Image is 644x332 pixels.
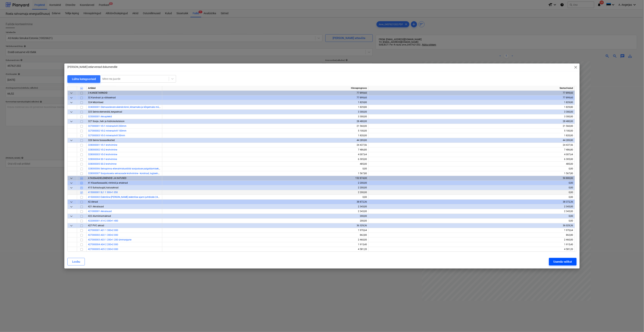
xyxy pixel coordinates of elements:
[88,168,196,170] a: 328000006 Seinapinna ettevalmistustööd soojustuse paigaldamiseks sh. soojustatud seina puhastamine
[88,205,104,208] span: 421 Aknalauad
[88,125,126,128] a: 327000001 VS-1 mineraalvill 200mm
[164,176,367,181] div: 152 874,00
[88,130,126,132] a: 327000002 VS-2 mineraalvill 100mm
[164,157,367,162] div: 6 305,00
[69,91,74,96] span: keyboard_arrow_down
[370,143,573,148] div: 24 437,56
[164,214,367,219] div: 200,00
[164,247,367,252] div: 4 581,20
[88,134,125,137] a: 327000003 VS-3 mineraalvill 50mm
[164,171,367,176] div: 1 567,80
[88,92,108,94] span: 3 KANDETARINDID
[162,86,369,91] div: Hinnaprognoos
[370,186,573,190] div: 0,00
[88,215,111,218] span: 422 Alumiiniumaknad
[88,149,117,151] a: 328000002 VS-2 krohvimine
[370,119,573,124] div: 28 480,00
[370,114,573,119] div: 3 300,00
[164,223,367,228] div: 36 329,36
[370,181,573,186] div: 0,00
[69,186,74,190] span: keyboard_arrow_down
[370,110,573,114] div: 3 300,00
[370,223,573,228] div: 36 029,36
[69,110,74,114] span: keyboard_arrow_down
[67,65,117,69] p: [PERSON_NAME] eelarveread dokumendile
[370,176,573,181] div: 50 800,00
[370,228,573,233] div: 1 970,64
[549,258,577,265] button: Uuenda valikut
[88,163,116,165] a: 328000005 SS-2 krohvimne
[88,144,117,146] a: 328000001 VS-1 krohvimine
[88,239,131,241] span: 427000003 A03 1 200×1 200 ümmargune
[88,243,118,246] span: 427000004 A04 2 200×2 000
[69,96,74,100] span: keyboard_arrow_down
[88,120,125,123] span: 327 Sooja-, heli- ja hüdroisolatsioon
[88,210,112,213] a: 421000001 Aknalauad
[370,195,573,200] div: 0,00
[67,258,85,265] button: Loobu
[88,191,118,194] a: 415000001 SL1 1 300×1 050
[164,100,367,105] div: 1 829,80
[164,233,367,238] div: 862,80
[164,105,367,110] div: 1 829,80
[88,234,118,236] a: 427000002 A02 1 300×2 000
[370,138,573,143] div: 44 289,80
[164,238,367,242] div: 2 460,00
[88,201,98,203] span: 42 Aknad
[72,77,96,81] div: Lülita kategooriaid
[164,96,367,100] div: 77 899,60
[370,96,573,100] div: 77 899,60
[88,196,166,199] a: 415000002 Elektriline [PERSON_NAME] elektrilise ajami juhtblokk 24V akuga
[370,242,573,247] div: 1 915,40
[72,259,80,264] div: Loobu
[370,190,573,195] div: 0,00
[370,219,573,223] div: 0,00
[370,238,573,242] div: 2 460,00
[370,100,573,105] div: 1 829,80
[88,186,119,189] span: 415 Suitsuluugid, katusaknad
[370,129,573,133] div: 5 100,00
[88,196,166,199] span: 415000002 Elektriline ajam ja elektrilise ajami juhtblokk 24V akuga
[370,200,573,204] div: 38 372,36
[164,152,367,157] div: 4 007,64
[164,181,367,186] div: 2 200,00
[88,115,112,118] a: 325000001 Aknaplekid
[69,214,74,219] span: keyboard_arrow_down
[370,162,573,167] div: 485,00
[370,133,573,138] div: 1 820,00
[67,75,100,83] button: Lülita kategooriaid
[574,65,578,70] span: close
[164,162,367,167] div: 485,00
[69,176,74,181] span: keyboard_arrow_down
[88,177,126,180] span: 4 FASSAADIELEMENDID JA KATUSED
[164,195,367,200] div: 0,00
[88,172,165,175] span: 328000007 Soojustuseta seinaosade krohvimine - korstnad, tugiseinad jms
[88,101,103,104] span: 324 Müüritised
[370,247,573,252] div: 4 581,20
[370,105,573,110] div: 1 829,80
[69,119,74,124] span: keyboard_arrow_down
[88,158,117,161] span: 328000004 SS-1 krohvimine
[88,220,118,222] span: 422000001 A14 2 000×1 400
[164,242,367,247] div: 1 915,40
[164,91,367,96] div: 77 899,60
[164,119,367,124] div: 28 480,00
[370,157,573,162] div: 6 305,00
[69,181,74,186] span: keyboard_arrow_down
[164,204,367,209] div: 2 343,00
[164,148,367,152] div: 7 486,80
[88,111,122,113] span: 325 Seinte elemendid, kergseinad
[370,124,573,129] div: 21 560,00
[88,229,118,232] a: 427000001 A01 1 300×2 000
[164,129,367,133] div: 5 100,00
[88,224,104,227] span: 427 PVC aknad
[164,114,367,119] div: 3 300,00
[164,138,367,143] div: 44 289,80
[69,100,74,105] span: keyboard_arrow_down
[164,124,367,129] div: 21 560,00
[370,148,573,152] div: 7 486,80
